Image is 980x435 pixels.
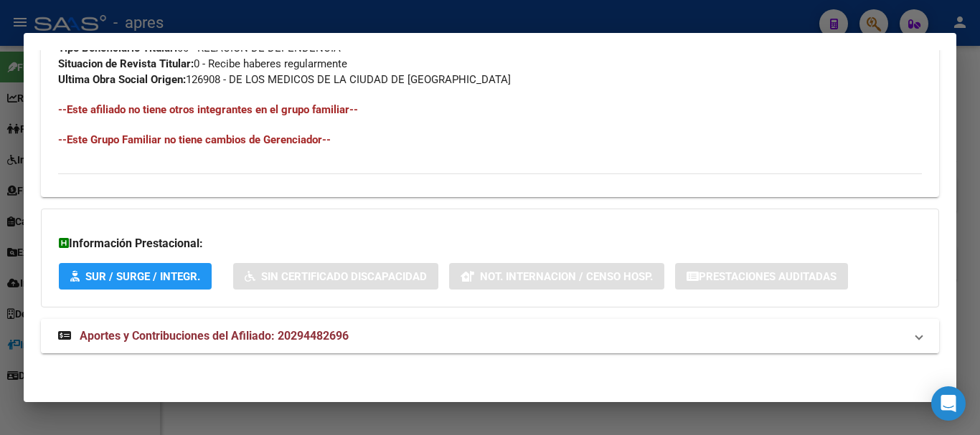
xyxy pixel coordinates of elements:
span: Aportes y Contribuciones del Afiliado: 20294482696 [80,329,349,343]
strong: Situacion de Revista Titular: [58,57,194,70]
span: 00 - RELACION DE DEPENDENCIA [58,42,341,54]
span: Not. Internacion / Censo Hosp. [480,270,653,283]
button: Prestaciones Auditadas [675,263,848,290]
span: SUR / SURGE / INTEGR. [85,270,200,283]
span: Sin Certificado Discapacidad [261,270,427,283]
button: SUR / SURGE / INTEGR. [59,263,212,290]
button: Not. Internacion / Censo Hosp. [449,263,664,290]
h3: Información Prestacional: [59,235,921,252]
span: Prestaciones Auditadas [699,270,837,283]
h4: --Este afiliado no tiene otros integrantes en el grupo familiar-- [58,102,922,118]
strong: Ultima Obra Social Origen: [58,73,186,86]
button: Sin Certificado Discapacidad [233,263,438,290]
mat-expansion-panel-header: Aportes y Contribuciones del Afiliado: 20294482696 [41,319,939,353]
div: Open Intercom Messenger [931,386,966,421]
h4: --Este Grupo Familiar no tiene cambios de Gerenciador-- [58,132,922,148]
span: 126908 - DE LOS MEDICOS DE LA CIUDAD DE [GEOGRAPHIC_DATA] [58,73,511,86]
span: 0 - Recibe haberes regularmente [58,57,347,70]
strong: Tipo Beneficiario Titular: [58,42,177,54]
